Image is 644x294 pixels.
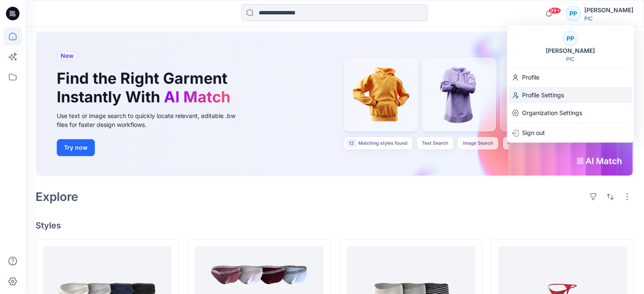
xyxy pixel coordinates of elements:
p: Profile Settings [522,87,564,103]
div: [PERSON_NAME] [584,5,633,15]
div: PP [563,30,578,46]
div: PIC [584,15,633,22]
a: Profile Settings [507,87,634,103]
span: 99+ [548,7,561,14]
div: Use text or image search to quickly locate relevant, editable .bw files for faster design workflows. [57,111,247,129]
p: Sign out [522,125,545,141]
span: AI Match [164,88,230,106]
h2: Explore [36,190,78,203]
a: Organization Settings [507,105,634,121]
p: Profile [522,69,539,85]
a: Profile [507,69,634,85]
span: New [61,51,74,61]
button: Try now [57,139,95,156]
h4: Styles [36,220,634,231]
div: [PERSON_NAME] [541,46,600,56]
p: Organization Settings [522,105,582,121]
div: PIC [566,56,575,62]
div: PP [566,6,581,21]
h1: Find the Right Garment Instantly With [57,69,235,106]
